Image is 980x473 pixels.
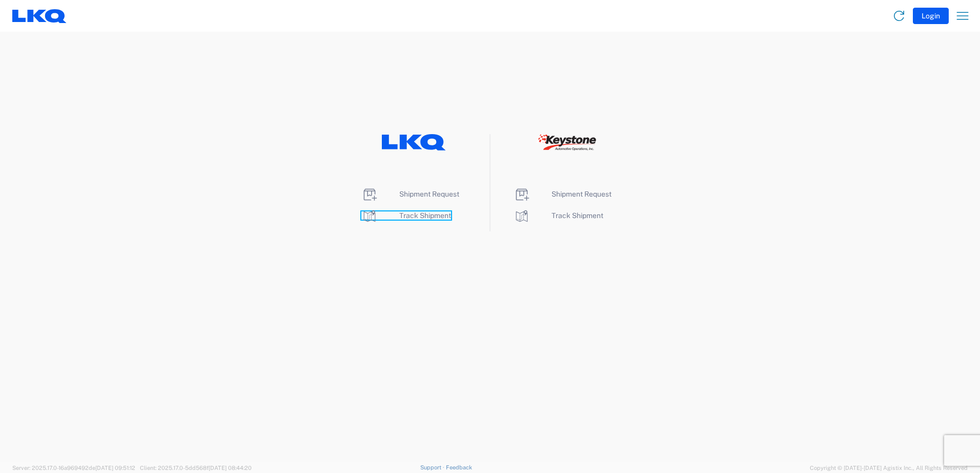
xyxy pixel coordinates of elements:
span: [DATE] 09:51:12 [95,465,135,471]
a: Track Shipment [361,211,451,220]
a: Shipment Request [514,190,611,198]
span: Client: 2025.17.0-5dd568f [140,465,252,471]
a: Feedback [446,464,472,470]
a: Shipment Request [361,190,459,198]
span: Server: 2025.17.0-16a969492de [12,465,135,471]
button: Login [913,8,949,24]
span: Track Shipment [399,211,451,220]
span: Shipment Request [399,190,459,198]
span: Copyright © [DATE]-[DATE] Agistix Inc., All Rights Reserved [810,463,968,472]
span: Track Shipment [552,211,603,220]
a: Track Shipment [514,211,603,220]
span: [DATE] 08:44:20 [209,465,252,471]
span: Shipment Request [552,190,611,198]
a: Support [420,464,446,470]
